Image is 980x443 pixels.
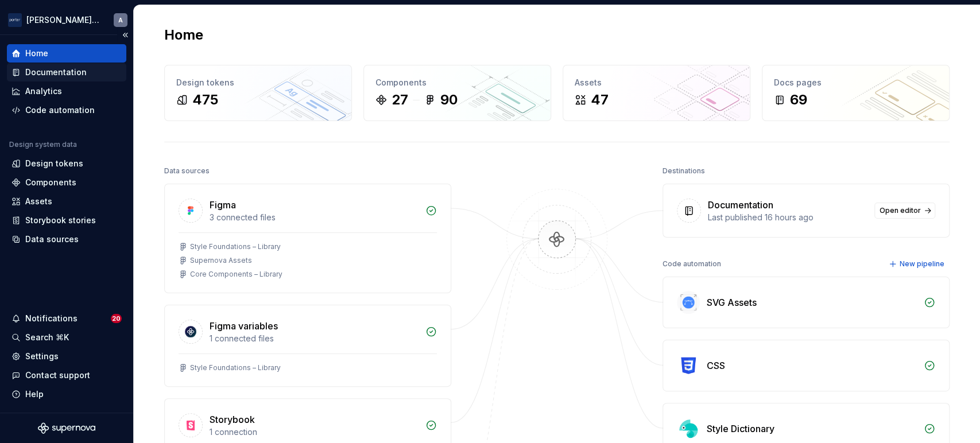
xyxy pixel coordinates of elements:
a: Documentation [7,63,126,81]
a: Open editor [874,203,935,219]
img: f0306bc8-3074-41fb-b11c-7d2e8671d5eb.png [8,13,22,27]
div: 90 [440,91,458,109]
div: Storybook [210,413,255,426]
a: Components2790 [363,65,551,121]
button: Contact support [7,366,126,384]
div: Analytics [25,86,62,97]
div: Last published 16 hours ago [708,212,867,223]
a: Home [7,44,126,63]
div: Style Foundations – Library [190,363,281,372]
div: Style Dictionary [707,422,774,436]
div: Core Components – Library [190,270,282,279]
div: A [118,15,123,25]
a: Assets [7,192,126,211]
div: 27 [392,91,408,109]
svg: Supernova Logo [38,422,95,434]
div: 1 connection [210,426,419,438]
a: Docs pages69 [762,65,950,121]
div: Assets [575,77,738,88]
div: Data sources [164,163,210,179]
a: Analytics [7,82,126,100]
div: 3 connected files [210,212,419,223]
div: Docs pages [774,77,938,88]
div: Design tokens [25,158,83,169]
div: Documentation [25,67,87,78]
button: [PERSON_NAME] AirlinesA [2,7,131,32]
a: Code automation [7,101,126,119]
div: Supernova Assets [190,256,252,265]
div: Help [25,388,44,400]
button: Search ⌘K [7,328,126,347]
div: Figma [210,198,236,212]
button: New pipeline [885,256,950,272]
div: Documentation [708,198,773,212]
div: Destinations [663,163,705,179]
button: Notifications20 [7,309,126,328]
span: New pipeline [900,259,944,269]
a: Figma variables1 connected filesStyle Foundations – Library [164,305,451,387]
div: Storybook stories [25,215,96,226]
div: CSS [707,359,725,372]
a: Figma3 connected filesStyle Foundations – LibrarySupernova AssetsCore Components – Library [164,184,451,293]
div: Home [25,48,48,59]
div: Assets [25,196,52,207]
div: 69 [790,91,807,109]
div: Settings [25,351,59,362]
div: [PERSON_NAME] Airlines [26,14,100,26]
div: Figma variables [210,319,278,333]
a: Design tokens475 [164,65,352,121]
span: Open editor [880,206,921,215]
button: Help [7,385,126,403]
a: Design tokens [7,154,126,173]
div: Style Foundations – Library [190,242,281,251]
button: Collapse sidebar [117,27,133,43]
div: Data sources [25,234,79,245]
span: 20 [111,314,122,323]
div: Components [25,177,76,188]
div: 475 [192,91,218,109]
a: Assets47 [563,65,750,121]
div: Search ⌘K [25,332,69,343]
div: Code automation [25,104,95,116]
h2: Home [164,26,203,44]
div: Design system data [9,140,77,149]
div: Code automation [663,256,721,272]
div: Contact support [25,370,90,381]
div: Components [375,77,539,88]
div: SVG Assets [707,296,757,309]
div: Design tokens [176,77,340,88]
div: 1 connected files [210,333,419,344]
div: 47 [591,91,609,109]
div: Notifications [25,313,78,324]
a: Components [7,173,126,192]
a: Settings [7,347,126,366]
a: Storybook stories [7,211,126,230]
a: Data sources [7,230,126,248]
